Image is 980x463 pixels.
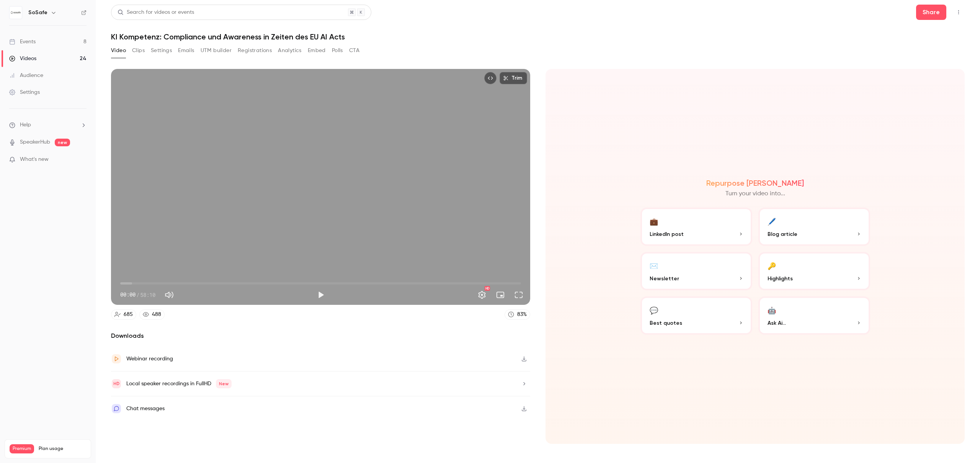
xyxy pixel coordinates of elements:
button: 🖊️Blog article [758,208,870,246]
button: 💬Best quotes [640,296,752,335]
span: 58:10 [140,291,155,299]
h2: Downloads [111,331,530,340]
div: 💬 [650,304,658,316]
span: What's new [20,155,49,164]
div: Settings [9,88,40,96]
div: 💼 [650,215,658,227]
span: Help [20,121,31,129]
button: Mute [162,287,177,303]
h6: SoSafe [28,9,47,16]
div: 488 [152,311,161,319]
span: LinkedIn post [650,230,684,238]
span: Highlights [768,275,793,283]
span: Premium [10,444,34,453]
button: 💼LinkedIn post [640,208,752,246]
div: 685 [124,311,133,319]
p: Turn your video into... [725,189,785,198]
button: 🔑Highlights [758,252,870,290]
button: Full screen [511,287,526,303]
button: Embed video [484,72,497,84]
h2: Repurpose [PERSON_NAME] [706,178,804,188]
button: Share [916,5,946,20]
button: UTM builder [201,44,232,57]
div: Events [9,38,36,46]
li: help-dropdown-opener [9,121,87,129]
div: 83 % [517,311,527,319]
span: new [55,139,70,146]
button: Registrations [238,44,272,57]
button: Video [111,44,126,57]
span: Plan usage [39,446,86,452]
div: Videos [9,55,36,62]
button: Trim [500,72,527,84]
button: Emails [178,44,194,57]
span: Ask Ai... [768,319,786,327]
div: Chat messages [126,404,165,413]
button: CTA [349,44,359,57]
span: Newsletter [650,275,679,283]
button: Settings [151,44,172,57]
button: Settings [474,287,490,303]
div: 🖊️ [768,215,776,227]
a: 83% [505,309,530,320]
div: 🔑 [768,260,776,272]
button: Embed [308,44,326,57]
button: Turn on miniplayer [493,287,508,303]
span: Blog article [768,230,797,238]
button: Polls [332,44,343,57]
span: Best quotes [650,319,682,327]
a: 488 [139,309,165,320]
button: Play [313,287,328,303]
button: Top Bar Actions [952,6,965,18]
button: ✉️Newsletter [640,252,752,290]
div: Audience [9,72,43,79]
span: 00:00 [120,291,136,299]
a: 685 [111,309,136,320]
span: / [136,291,139,299]
div: ✉️ [650,260,658,272]
a: SpeakerHub [20,138,50,146]
button: Analytics [278,44,302,57]
div: Webinar recording [126,354,173,363]
iframe: Noticeable Trigger [77,156,87,163]
div: 🤖 [768,304,776,316]
span: New [216,379,232,388]
div: 00:00 [120,291,155,299]
div: HD [485,286,490,291]
img: SoSafe [10,7,22,19]
div: Search for videos or events [118,8,194,16]
h1: KI Kompetenz: Compliance und Awareness in Zeiten des EU AI Acts [111,32,965,41]
div: Local speaker recordings in FullHD [126,379,232,388]
button: Clips [132,44,145,57]
button: 🤖Ask Ai... [758,296,870,335]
